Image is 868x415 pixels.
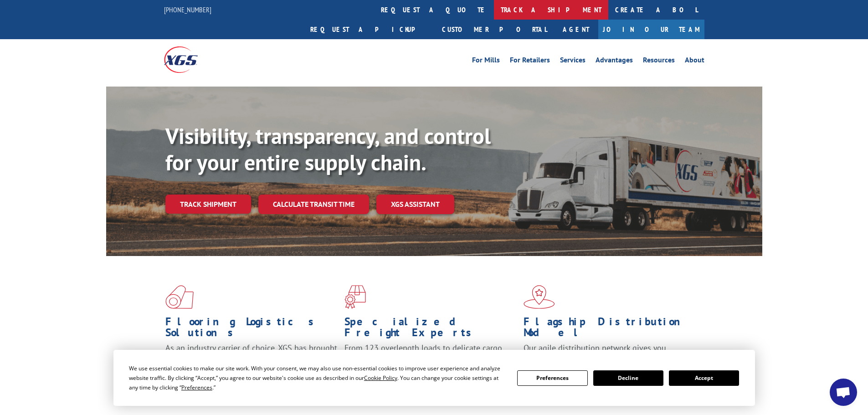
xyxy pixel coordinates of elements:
[830,379,857,406] div: Open chat
[344,285,366,309] img: xgs-icon-focused-on-flooring-red
[303,20,435,39] a: Request a pickup
[560,56,586,67] a: Services
[165,343,337,375] span: As an industry carrier of choice, XGS has brought innovation and dedication to flooring logistics...
[165,316,338,343] h1: Flooring Logistics Solutions
[165,122,491,176] b: Visibility, transparency, and control for your entire supply chain.
[554,20,598,39] a: Agent
[593,370,663,386] button: Decline
[364,374,397,382] span: Cookie Policy
[517,370,587,386] button: Preferences
[472,56,500,67] a: For Mills
[129,364,506,392] div: We use essential cookies to make our site work. With your consent, we may also use non-essential ...
[524,285,555,309] img: xgs-icon-flagship-distribution-model-red
[435,20,554,39] a: Customer Portal
[376,195,454,214] a: XGS ASSISTANT
[181,384,212,391] span: Preferences
[510,56,550,67] a: For Retailers
[596,56,633,67] a: Advantages
[164,5,211,14] a: [PHONE_NUMBER]
[165,195,251,214] a: Track shipment
[344,343,517,383] p: From 123 overlength loads to delicate cargo, our experienced staff knows the best way to move you...
[524,343,691,364] span: Our agile distribution network gives you nationwide inventory management on demand.
[669,370,739,386] button: Accept
[258,195,369,214] a: Calculate transit time
[344,316,517,343] h1: Specialized Freight Experts
[165,285,194,309] img: xgs-icon-total-supply-chain-intelligence-red
[598,20,704,39] a: Join Our Team
[643,56,675,67] a: Resources
[524,316,696,343] h1: Flagship Distribution Model
[685,56,704,67] a: About
[113,350,755,406] div: Cookie Consent Prompt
